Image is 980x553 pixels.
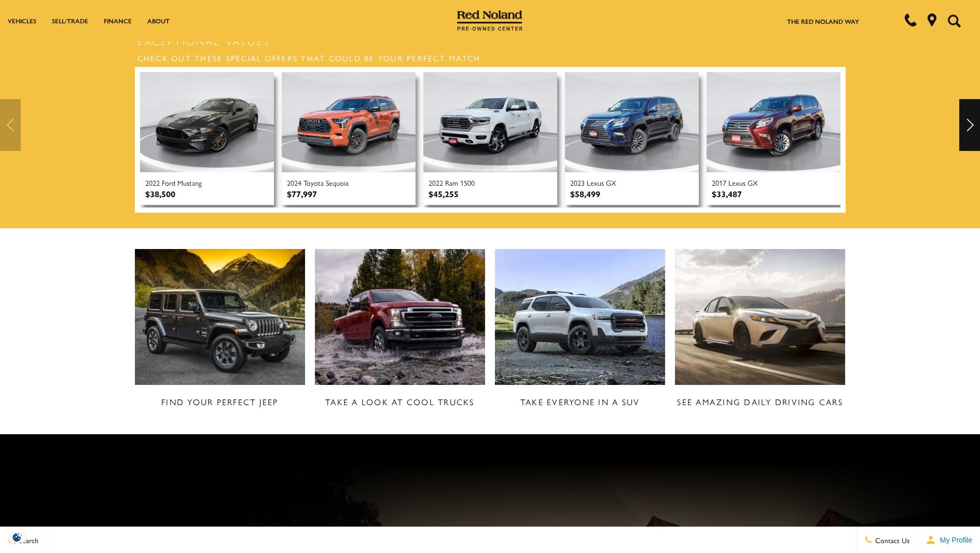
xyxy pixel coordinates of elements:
h3: See Amazing Daily Driving Cars [675,395,846,408]
div: $33,487 [712,188,742,200]
span: Toyota [303,177,324,188]
span: 1500 [460,177,475,188]
span: 2022 [145,177,160,188]
a: Used 2017 Lexus GX 460 With Navigation & 4WD 2017 Lexus GX $33,487 [707,72,840,205]
span: Contact Us [873,535,909,545]
span: Sequoia [326,177,349,188]
h3: Check out these special offers that could be your perfect match. [135,49,846,67]
img: See Amazing Daily Driving Cars [675,249,846,385]
span: 2017 [712,177,726,188]
a: The Red Noland Way [787,17,859,26]
span: My Profile [936,536,972,544]
img: Take Everyone in a SUV [495,249,666,385]
span: Mustang [177,177,202,188]
img: Used 2022 Ford Mustang GT Premium With Navigation [140,72,274,173]
div: $45,255 [429,188,459,200]
span: GX [606,177,616,188]
img: Find Your Perfect Jeep [135,249,306,385]
a: Used 2023 Lexus GX 460 With Navigation & 4WD 2023 Lexus GX $58,499 [565,72,699,205]
img: Used 2017 Lexus GX 460 With Navigation & 4WD [707,72,840,173]
button: Open the search field [944,1,964,41]
section: Click to Open Cookie Consent Modal [5,532,29,543]
span: Ford [162,177,175,188]
a: Take a Look at Cool Trucks Take a Look at Cool Trucks [315,249,486,424]
span: 2022 [429,177,443,188]
button: Open user profile menu [918,527,980,553]
span: 2024 [287,177,301,188]
img: Used 2023 Lexus GX 460 With Navigation & 4WD [565,72,699,173]
img: Opt-Out Icon [5,532,29,543]
a: Used 2022 Ram 1500 Laramie Longhorn With Navigation & 4WD 2022 Ram 1500 $45,255 [423,72,557,205]
span: GX [748,177,758,188]
h3: Take a Look at Cool Trucks [315,395,486,408]
a: Used 2022 Ford Mustang GT Premium With Navigation 2022 Ford Mustang $38,500 [140,72,274,205]
span: Lexus [587,177,604,188]
div: $77,997 [287,188,317,200]
a: See Amazing Daily Driving Cars See Amazing Daily Driving Cars [675,249,846,424]
a: Find Your Perfect Jeep Find Your Perfect Jeep [135,249,306,424]
a: Take Everyone in a SUV Take Everyone in a SUV [495,249,666,424]
a: Red Noland Pre-Owned [457,14,522,24]
span: 2023 [570,177,585,188]
h3: Take Everyone in a SUV [495,395,666,408]
img: Used 2024 Toyota Sequoia TRD Pro With Navigation & 4WD [282,72,416,173]
img: Red Noland Pre-Owned [457,10,522,31]
div: $58,499 [570,188,600,200]
h3: Find Your Perfect Jeep [135,395,306,408]
img: Take a Look at Cool Trucks [315,249,486,385]
a: Used 2024 Toyota Sequoia TRD Pro With Navigation & 4WD 2024 Toyota Sequoia $77,997 [282,72,416,205]
span: Lexus [728,177,746,188]
img: Used 2022 Ram 1500 Laramie Longhorn With Navigation & 4WD [423,72,557,173]
span: Ram [445,177,458,188]
div: Next [959,99,980,151]
div: $38,500 [145,188,175,200]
